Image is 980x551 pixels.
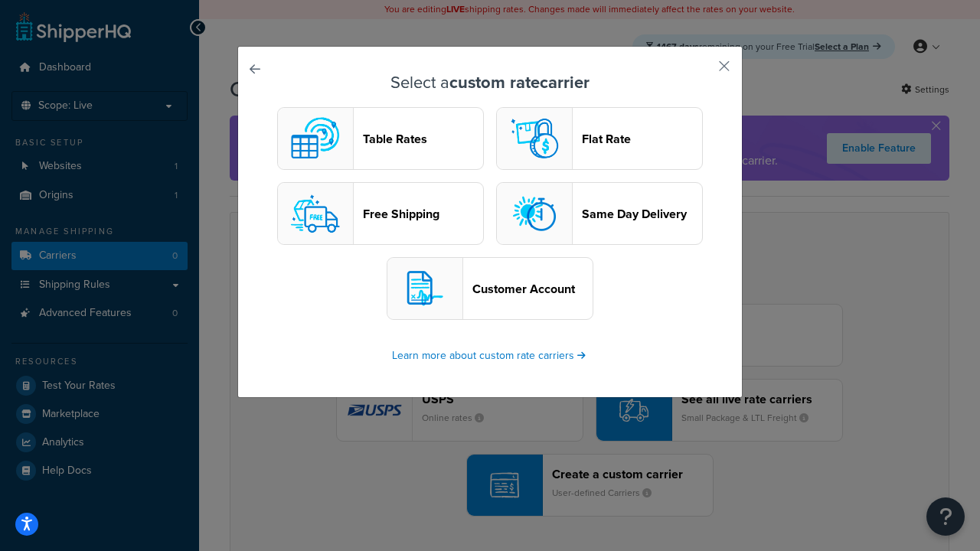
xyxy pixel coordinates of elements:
header: Flat Rate [582,132,702,146]
img: flat logo [504,108,565,169]
button: free logoFree Shipping [277,182,484,245]
img: free logo [285,183,346,244]
header: Same Day Delivery [582,207,702,221]
button: flat logoFlat Rate [496,107,703,170]
strong: custom rate carrier [449,70,590,95]
img: custom logo [285,108,346,169]
img: customerAccount logo [394,258,456,319]
img: sameday logo [504,183,565,244]
header: Table Rates [363,132,483,146]
header: Customer Account [472,282,593,296]
h3: Select a [276,73,704,92]
button: sameday logoSame Day Delivery [496,182,703,245]
button: custom logoTable Rates [277,107,484,170]
a: Learn more about custom rate carriers [392,347,588,364]
header: Free Shipping [363,207,483,221]
button: customerAccount logoCustomer Account [387,257,593,320]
